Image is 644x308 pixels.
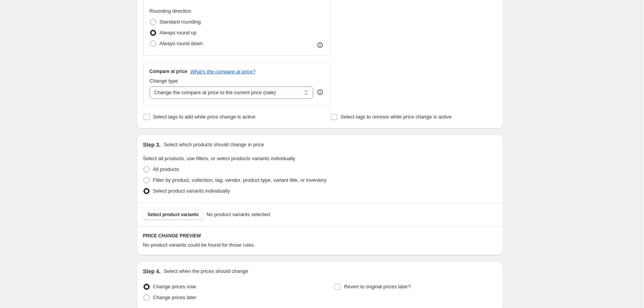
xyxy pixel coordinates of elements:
button: Select product variants [143,209,204,220]
span: Standard rounding [160,19,201,25]
span: Select product variants [148,212,199,218]
span: Select all products, use filters, or select products variants individually [143,156,295,161]
h2: Step 3. [143,141,161,149]
span: All products [153,166,179,172]
span: No product variants could be found for those rules. [143,242,255,248]
span: Select tags to add while price change is active [153,114,256,120]
span: Change type [150,78,178,84]
span: Change prices now [153,284,196,289]
button: What's the compare at price? [191,69,256,74]
span: Change prices later [153,294,197,300]
span: Select product variants individually [153,188,230,194]
span: Rounding direction [150,8,191,14]
p: Select when the prices should change [164,267,248,275]
div: help [316,88,324,96]
span: Always round up [160,30,197,36]
span: Revert to original prices later? [344,284,411,289]
h2: Step 4. [143,267,161,275]
span: Select tags to remove while price change is active [341,114,452,120]
h3: Compare at price [150,68,187,74]
p: Select which products should change in price [164,141,264,149]
h6: PRICE CHANGE PREVIEW [143,233,497,239]
span: Filter by product, collection, tag, vendor, product type, variant title, or inventory [153,177,327,183]
span: No product variants selected [206,211,270,218]
span: Always round down [160,41,203,46]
